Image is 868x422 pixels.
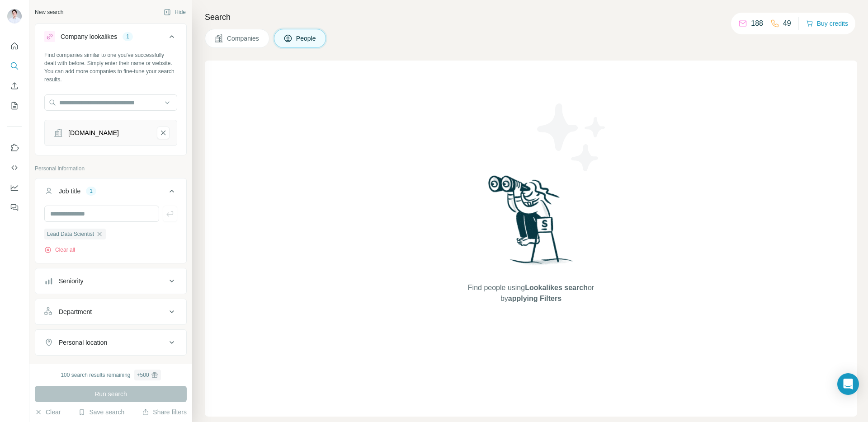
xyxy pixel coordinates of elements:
div: Company lookalikes [61,32,117,41]
button: Job title1 [35,180,186,206]
button: Clear all [44,246,75,254]
div: Job title [59,187,80,196]
div: New search [35,8,63,16]
div: Department [59,307,92,316]
button: Dashboard [7,179,22,196]
button: Use Surfe API [7,159,22,176]
div: [DOMAIN_NAME] [68,128,119,137]
p: 188 [751,18,763,29]
button: Save search [78,408,124,417]
div: Seniority [59,277,83,286]
div: Personal location [59,338,107,347]
button: Feedback [7,199,22,216]
button: Department [35,301,186,323]
p: 49 [783,18,791,29]
div: 1 [86,187,96,195]
div: Open Intercom Messenger [837,373,859,395]
span: Companies [227,34,260,43]
button: Share filters [142,408,187,417]
span: Find people using or by [458,282,603,304]
button: My lists [7,98,22,114]
img: Surfe Illustration - Woman searching with binoculars [484,173,578,274]
h4: Search [205,11,857,23]
span: Lead Data Scientist [47,230,94,238]
div: + 500 [137,371,149,379]
img: Surfe Illustration - Stars [531,97,613,178]
button: Search [7,58,22,74]
button: Hide [157,5,192,19]
span: Lookalikes search [525,284,588,291]
img: Avatar [7,9,22,23]
span: People [296,34,317,43]
p: Personal information [35,164,187,173]
div: 100 search results remaining [61,370,160,380]
button: Seniority [35,270,186,292]
button: Use Surfe on LinkedIn [7,140,22,156]
button: gov.uk-remove-button [157,127,170,139]
button: Personal location [35,332,186,353]
div: 1 [123,33,133,41]
span: applying Filters [508,295,561,302]
button: Company lookalikes1 [35,26,186,51]
button: Quick start [7,38,22,54]
button: Clear [35,408,61,417]
button: Enrich CSV [7,78,22,94]
div: Find companies similar to one you've successfully dealt with before. Simply enter their name or w... [44,51,177,84]
button: Buy credits [806,17,848,30]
